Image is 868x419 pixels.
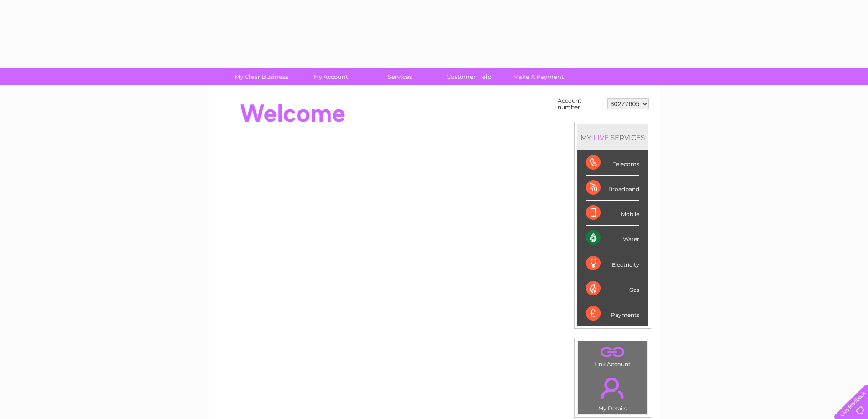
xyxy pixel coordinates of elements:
[293,68,368,85] a: My Account
[577,341,648,370] td: Link Account
[362,68,437,85] a: Services
[501,68,576,85] a: Make A Payment
[591,133,611,142] div: LIVE
[224,68,299,85] a: My Clear Business
[577,124,648,150] div: MY SERVICES
[586,276,639,301] div: Gas
[431,68,507,85] a: Customer Help
[586,150,639,176] div: Telecoms
[555,95,605,113] td: Account number
[580,372,645,404] a: .
[586,301,639,326] div: Payments
[577,370,648,414] td: My Details
[586,176,639,201] div: Broadband
[586,201,639,226] div: Mobile
[586,226,639,251] div: Water
[586,251,639,276] div: Electricity
[580,344,645,360] a: .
